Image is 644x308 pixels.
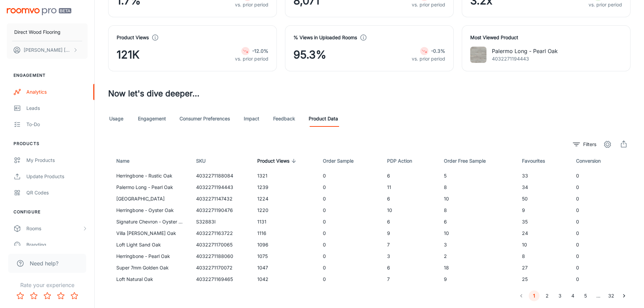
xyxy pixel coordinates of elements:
td: 18 [438,262,517,274]
div: My Products [26,157,88,164]
h4: Most Viewed Product [470,34,622,41]
td: 0 [571,274,630,285]
td: 7 [382,274,438,285]
td: 0 [571,216,630,228]
td: 1220 [252,205,318,216]
td: 8 [438,205,517,216]
button: Go to page 2 [542,290,552,301]
button: [PERSON_NAME] [PERSON_NAME] [7,41,88,59]
span: 95.3% [293,47,326,63]
button: Rate 2 star [27,289,41,303]
h4: Product Views [117,34,149,41]
a: Engagement [138,111,166,127]
td: 4032271188084 [191,170,252,182]
p: vs. prior period [412,55,445,63]
div: Leads [26,104,88,112]
td: 0 [571,193,630,205]
button: filter [571,139,598,150]
a: Impact [243,111,260,127]
td: 24 [517,228,571,239]
button: Go to page 32 [606,290,617,301]
button: Go to page 3 [554,290,565,301]
td: 1224 [252,193,318,205]
button: Rate 4 star [54,289,68,303]
td: Herringbone - Rustic Oak [108,170,191,182]
button: export [617,138,630,151]
td: 0 [571,170,630,182]
td: 11 [382,182,438,193]
span: PDP Action [387,157,421,165]
td: 1239 [252,182,318,193]
td: 0 [571,228,630,239]
td: 27 [517,262,571,274]
td: 10 [438,228,517,239]
td: 0 [571,251,630,262]
td: 4032271170065 [191,239,252,251]
span: Favourites [522,157,554,165]
td: 0 [317,239,381,251]
td: 4032271147432 [191,193,252,205]
td: 0 [317,251,381,262]
span: SKU [196,157,214,165]
div: … [593,292,604,300]
td: 1131 [252,216,318,228]
td: 6 [382,170,438,182]
td: 3 [438,239,517,251]
td: 0 [317,170,381,182]
td: 50 [517,193,571,205]
strong: -0.3% [431,48,445,54]
td: 8 [438,182,517,193]
button: Direct Wood Flooring [7,23,88,41]
div: To-do [26,121,88,128]
td: Super 7mm Golden Oak [108,262,191,274]
td: 9 [382,228,438,239]
td: 0 [317,262,381,274]
p: vs. prior period [589,1,622,8]
span: Name [116,157,138,165]
p: 4032271194443 [492,55,558,63]
p: Direct Wood Flooring [14,28,61,36]
a: Usage [108,111,124,127]
div: Branding [26,241,88,248]
button: Go to next page [619,290,629,301]
td: 2 [438,251,517,262]
td: 10 [382,205,438,216]
span: Need help? [30,259,58,267]
td: 10 [438,193,517,205]
td: 0 [571,262,630,274]
button: settings [601,138,614,151]
span: Order Free Sample [444,157,495,165]
p: [PERSON_NAME] [PERSON_NAME] [24,46,71,54]
p: vs. prior period [235,1,268,8]
td: 6 [438,216,517,228]
a: Consumer Preferences [180,111,230,127]
nav: pagination navigation [515,290,630,301]
td: 0 [317,205,381,216]
td: 0 [571,205,630,216]
td: 1075 [252,251,318,262]
h4: % Views in Uploaded Rooms [293,34,357,41]
button: Rate 5 star [68,289,81,303]
img: Palermo Long - Pearl Oak [470,47,486,63]
td: 25 [517,274,571,285]
button: Rate 3 star [41,289,54,303]
div: Update Products [26,173,88,180]
td: 0 [317,216,381,228]
td: 3 [382,251,438,262]
td: S32883I [191,216,252,228]
td: Loft Light Sand Oak [108,239,191,251]
td: 6 [382,216,438,228]
td: Loft Natural Oak [108,274,191,285]
td: 1042 [252,274,318,285]
td: 0 [317,193,381,205]
td: 4032271188060 [191,251,252,262]
td: 5 [438,170,517,182]
td: 0 [317,182,381,193]
div: Rooms [26,225,82,232]
td: 10 [517,239,571,251]
td: 0 [571,182,630,193]
td: 0 [317,274,381,285]
td: 1116 [252,228,318,239]
p: vs. prior period [412,1,445,8]
td: 33 [517,170,571,182]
